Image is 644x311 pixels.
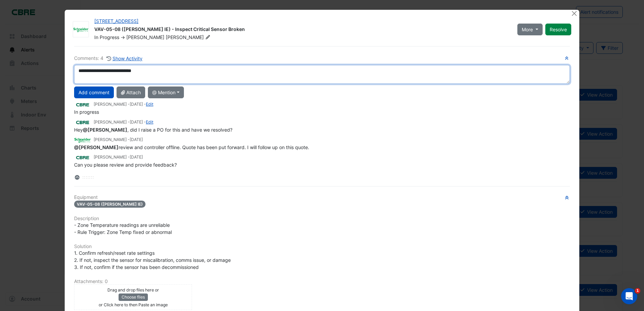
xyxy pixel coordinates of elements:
[130,137,143,142] span: 2025-06-11 10:45:18
[166,34,212,41] span: [PERSON_NAME]
[99,302,168,307] small: or Click here to then Paste an image
[74,195,570,200] h6: Equipment
[74,118,91,126] img: CBRE Charter Hall
[106,55,143,62] button: Show Activity
[94,154,143,160] small: [PERSON_NAME] -
[517,24,543,35] button: More
[146,102,153,107] a: Edit
[621,288,637,304] iframe: Intercom live chat
[74,136,91,144] img: Schneider Electric
[94,137,143,143] small: [PERSON_NAME] -
[74,127,232,133] span: Hey , did I raise a PO for this and have we resolved?
[130,119,143,125] span: 2025-07-16 15:53:35
[74,201,146,208] span: VAV-05-08 ([PERSON_NAME] IE)
[74,162,177,168] span: Can you please review and provide feedback?
[83,127,127,133] span: claudio.campos@se.com [Schneider Electric]
[571,10,578,17] button: Close
[74,250,231,270] span: 1. Confirm refresh/reset rate settings 2. If not, inspect the sensor for miscalibration, comms is...
[94,18,138,24] a: [STREET_ADDRESS]
[74,109,99,115] span: In progress
[74,175,80,180] fa-layers: Scroll to Top
[121,34,125,40] span: ->
[117,87,145,98] button: Attach
[94,34,119,40] span: In Progress
[74,144,119,150] span: lachlan.carr@charterhallaccess.com.au [CBRE Charter Hall]
[126,34,164,40] span: [PERSON_NAME]
[74,222,172,235] span: - Zone Temperature readings are unreliable - Rule Trigger: Zone Temp fixed or abnormal
[119,293,148,301] button: Choose files
[74,144,309,150] span: review and controller offline. Quote has been put forward. I will follow up on this quote.
[107,287,159,292] small: Drag and drop files here or
[74,154,91,161] img: CBRE Charter Hall
[73,26,89,33] img: Schneider Electric
[74,87,114,98] button: Add comment
[130,154,143,160] span: 2025-05-07 11:12:35
[74,244,570,249] h6: Solution
[74,101,91,108] img: CBRE Charter Hall
[74,279,570,284] h6: Attachments: 0
[130,102,143,107] span: 2025-07-18 15:05:54
[74,216,570,221] h6: Description
[94,119,153,125] small: [PERSON_NAME] - -
[545,24,571,35] button: Resolve
[94,26,509,34] div: VAV-05-08 ([PERSON_NAME] IE) - Inspect Critical Sensor Broken
[74,55,143,62] div: Comments: 4
[146,119,153,125] a: Edit
[522,26,533,33] span: More
[148,87,184,98] button: @ Mention
[635,288,640,293] span: 1
[94,101,153,107] small: [PERSON_NAME] - -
